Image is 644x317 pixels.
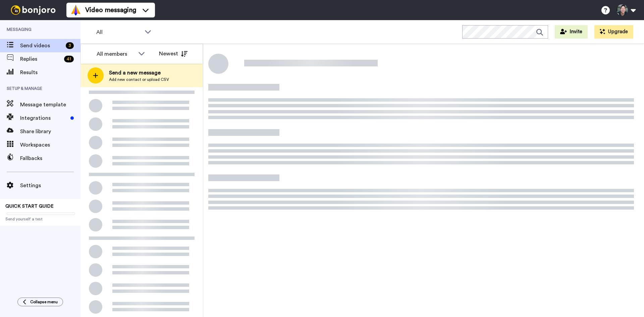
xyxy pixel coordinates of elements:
span: Fallbacks [20,154,80,162]
span: Workspaces [20,141,80,149]
span: QUICK START GUIDE [5,204,54,209]
button: Newest [154,47,193,60]
div: 3 [66,42,74,49]
span: Results [20,68,80,76]
span: Share library [20,127,80,136]
img: bj-logo-header-white.svg [8,5,58,15]
div: All members [97,50,135,58]
button: Collapse menu [17,298,63,306]
img: vm-color.svg [70,5,81,15]
span: All [96,28,141,36]
div: 41 [64,56,74,62]
span: Integrations [20,114,68,122]
button: Upgrade [594,25,633,39]
span: Send yourself a test [5,216,75,222]
span: Send a new message [109,69,169,77]
span: Collapse menu [30,299,58,305]
span: Settings [20,181,80,190]
span: Video messaging [85,5,136,15]
span: Send videos [20,42,63,50]
button: Invite [555,25,588,39]
span: Replies [20,55,61,63]
span: Add new contact or upload CSV [109,77,169,82]
span: Message template [20,101,80,109]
